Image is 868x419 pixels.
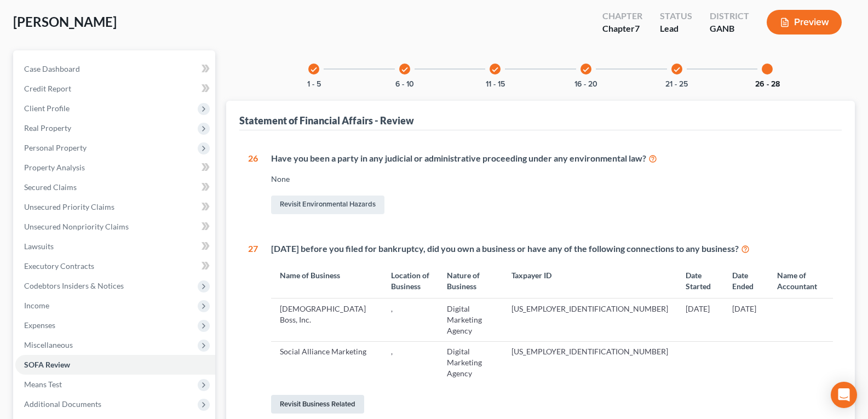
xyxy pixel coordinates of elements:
[239,114,414,127] div: Statement of Financial Affairs - Review
[723,299,768,341] td: [DATE]
[665,81,688,88] button: 21 - 25
[24,380,62,389] span: Means Test
[24,64,80,73] span: Case Dashboard
[24,281,124,290] span: Codebtors Insiders & Notices
[15,237,215,256] a: Lawsuits
[15,177,215,197] a: Secured Claims
[271,395,364,414] a: Revisit Business Related
[15,158,215,177] a: Property Analysis
[673,66,681,73] i: check
[486,81,505,88] button: 11 - 15
[660,10,692,22] div: Status
[24,182,77,192] span: Secured Claims
[271,152,833,165] div: Have you been a party in any judicial or administrative proceeding under any environmental law?
[677,299,723,341] td: [DATE]
[24,202,114,211] span: Unsecured Priority Claims
[438,341,502,384] td: Digital Marketing Agency
[635,23,640,33] span: 7
[382,263,439,298] th: Location of Business
[24,222,129,231] span: Unsecured Nonpriority Claims
[15,79,215,99] a: Credit Report
[723,263,768,298] th: Date Ended
[24,123,71,133] span: Real Property
[755,81,780,88] button: 26 - 28
[24,399,101,409] span: Additional Documents
[574,81,597,88] button: 16 - 20
[831,382,857,408] div: Open Intercom Messenger
[503,299,677,341] td: [US_EMPLOYER_IDENTIFICATION_NUMBER]
[602,22,642,35] div: Chapter
[382,341,439,384] td: ,
[677,263,723,298] th: Date Started
[248,152,258,216] div: 26
[582,66,590,73] i: check
[271,196,384,214] a: Revisit Environmental Hazards
[271,299,382,341] td: [DEMOGRAPHIC_DATA] Boss, Inc.
[307,81,321,88] button: 1 - 5
[491,66,499,73] i: check
[310,66,318,73] i: check
[24,340,73,349] span: Miscellaneous
[660,22,692,35] div: Lead
[382,299,439,341] td: ,
[24,242,54,251] span: Lawsuits
[24,301,49,310] span: Income
[24,143,87,152] span: Personal Property
[15,256,215,276] a: Executory Contracts
[438,263,502,298] th: Nature of Business
[15,217,215,237] a: Unsecured Nonpriority Claims
[503,341,677,384] td: [US_EMPLOYER_IDENTIFICATION_NUMBER]
[271,243,833,255] div: [DATE] before you filed for bankruptcy, did you own a business or have any of the following conne...
[24,320,55,330] span: Expenses
[710,10,749,22] div: District
[438,299,502,341] td: Digital Marketing Agency
[24,104,70,113] span: Client Profile
[271,263,382,298] th: Name of Business
[503,263,677,298] th: Taxpayer ID
[15,355,215,375] a: SOFA Review
[248,243,258,416] div: 27
[15,59,215,79] a: Case Dashboard
[401,66,409,73] i: check
[15,197,215,217] a: Unsecured Priority Claims
[710,22,749,35] div: GANB
[768,263,833,298] th: Name of Accountant
[24,163,85,172] span: Property Analysis
[24,84,71,93] span: Credit Report
[24,360,70,369] span: SOFA Review
[395,81,414,88] button: 6 - 10
[602,10,642,22] div: Chapter
[24,261,94,271] span: Executory Contracts
[13,14,117,30] span: [PERSON_NAME]
[271,341,382,384] td: Social Alliance Marketing
[271,174,833,185] div: None
[767,10,842,35] button: Preview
